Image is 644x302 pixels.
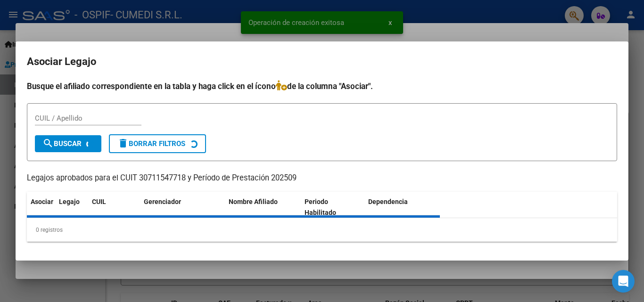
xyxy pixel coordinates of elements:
[364,192,440,223] datatable-header-cell: Dependencia
[225,192,301,223] datatable-header-cell: Nombre Afiliado
[27,80,617,92] h4: Busque el afiliado correspondiente en la tabla y haga click en el ícono de la columna "Asociar".
[140,192,225,223] datatable-header-cell: Gerenciador
[59,198,80,205] span: Legajo
[42,138,54,149] mat-icon: search
[109,134,206,153] button: Borrar Filtros
[117,138,129,149] mat-icon: delete
[27,172,617,184] p: Legajos aprobados para el CUIT 30711547718 y Período de Prestación 202509
[117,139,185,148] span: Borrar Filtros
[35,135,101,152] button: Buscar
[305,198,336,216] span: Periodo Habilitado
[301,192,364,223] datatable-header-cell: Periodo Habilitado
[144,198,181,205] span: Gerenciador
[42,139,82,148] span: Buscar
[88,192,140,223] datatable-header-cell: CUIL
[229,198,278,205] span: Nombre Afiliado
[55,192,88,223] datatable-header-cell: Legajo
[612,270,635,293] div: Open Intercom Messenger
[27,53,617,71] h2: Asociar Legajo
[31,198,53,205] span: Asociar
[27,192,55,223] datatable-header-cell: Asociar
[92,198,106,205] span: CUIL
[368,198,408,205] span: Dependencia
[27,218,617,242] div: 0 registros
